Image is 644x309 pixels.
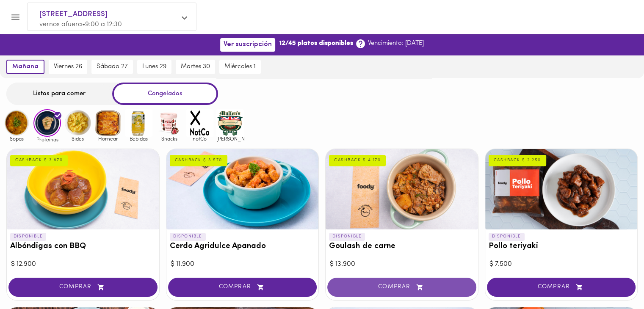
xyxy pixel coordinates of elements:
span: COMPRAR [498,284,625,291]
div: $ 11.900 [171,259,315,269]
span: COMPRAR [338,284,466,291]
span: Snacks [155,136,183,141]
iframe: Messagebird Livechat Widget [595,260,636,301]
span: Bebidas [125,136,152,141]
h3: Albóndigas con BBQ [10,242,156,251]
div: CASHBACK $ 3.570 [170,155,227,166]
div: Cerdo Agridulce Apanado [166,149,319,229]
button: COMPRAR [487,278,636,297]
button: sábado 27 [91,60,133,74]
span: sábado 27 [97,63,128,71]
div: Albóndigas con BBQ [7,149,159,229]
div: $ 12.900 [11,259,155,269]
div: Congelados [112,83,218,105]
img: Hornear [94,109,122,137]
span: Sopas [3,136,30,141]
p: DISPONIBLE [329,233,365,240]
span: Sides [64,136,91,141]
p: DISPONIBLE [10,233,46,240]
button: lunes 29 [137,60,171,74]
span: mañana [12,63,39,71]
div: CASHBACK $ 4.170 [329,155,386,166]
div: $ 13.900 [330,259,474,269]
button: COMPRAR [168,278,317,297]
img: mullens [216,109,244,137]
span: Ver suscripción [224,41,272,49]
h3: Cerdo Agridulce Apanado [170,242,315,251]
p: Vencimiento: [DATE] [368,39,424,48]
h3: Pollo teriyaki [489,242,634,251]
span: miércoles 1 [224,63,256,71]
img: Proteinas [33,109,61,137]
button: miércoles 1 [219,60,261,74]
span: notCo [186,136,213,141]
span: COMPRAR [19,284,147,291]
img: notCo [186,109,213,137]
span: [PERSON_NAME] [216,136,244,141]
button: COMPRAR [8,278,158,297]
div: $ 7.500 [489,259,633,269]
button: Ver suscripción [220,38,275,51]
b: 12/45 platos disponibles [279,39,353,48]
img: Snacks [155,109,183,137]
span: vernos afuera • 9:00 a 12:30 [39,21,122,28]
div: Pollo teriyaki [485,149,638,229]
span: Proteinas [33,137,61,142]
div: CASHBACK $ 3.870 [10,155,68,166]
div: Listos para comer [6,83,112,105]
button: martes 30 [176,60,215,74]
p: DISPONIBLE [489,233,525,240]
span: COMPRAR [179,284,307,291]
span: martes 30 [181,63,210,71]
span: [STREET_ADDRESS] [39,9,176,20]
div: CASHBACK $ 2.250 [489,155,546,166]
p: DISPONIBLE [170,233,206,240]
span: lunes 29 [142,63,166,71]
button: mañana [6,60,44,74]
button: viernes 26 [49,60,87,74]
span: viernes 26 [54,63,82,71]
button: Menu [5,7,26,28]
img: Bebidas [125,109,152,137]
span: Hornear [94,136,122,141]
button: COMPRAR [327,278,476,297]
img: Sopas [3,109,30,137]
img: Sides [64,109,91,137]
div: Goulash de carne [326,149,478,229]
h3: Goulash de carne [329,242,475,251]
